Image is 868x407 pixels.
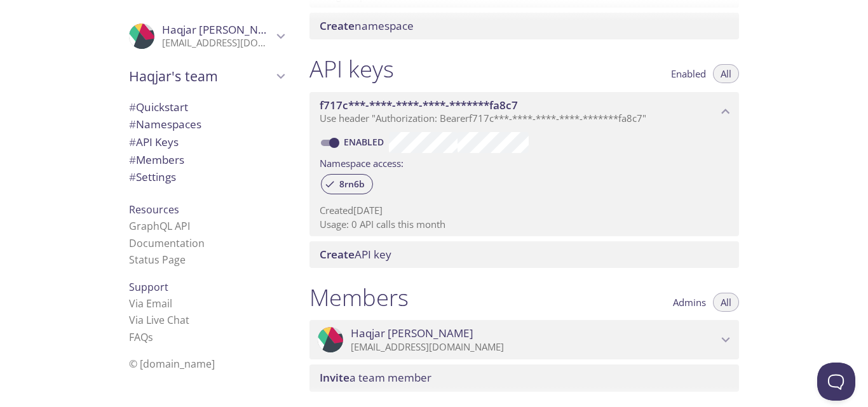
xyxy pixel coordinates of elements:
div: Haqjar salmi [309,320,739,359]
span: s [148,330,153,344]
span: Settings [129,170,176,184]
span: namespace [320,18,414,33]
span: API key [320,247,391,262]
span: # [129,170,136,184]
div: Team Settings [119,168,294,186]
a: Via Email [129,297,172,310]
p: [EMAIL_ADDRESS][DOMAIN_NAME] [162,37,273,50]
span: Resources [129,203,179,217]
span: Create [320,247,355,262]
span: Quickstart [129,100,188,114]
div: Haqjar salmi [119,15,294,57]
a: Enabled [342,136,389,148]
span: Invite [320,370,349,385]
iframe: Help Scout Beacon - Open [817,363,855,401]
span: API Keys [129,135,179,149]
span: Haqjar [PERSON_NAME] [351,326,473,340]
span: Support [129,280,168,294]
span: # [129,117,136,131]
div: 8rn6b [321,174,373,194]
h1: API keys [309,55,394,83]
span: Create [320,18,355,33]
div: Create API Key [309,241,739,268]
span: # [129,152,136,167]
div: Members [119,151,294,169]
p: Usage: 0 API calls this month [320,218,729,231]
div: Quickstart [119,98,294,116]
div: Haqjar's team [119,60,294,93]
button: All [713,293,739,312]
span: 8rn6b [332,178,372,190]
div: API Keys [119,133,294,151]
span: Namespaces [129,117,201,131]
span: Haqjar [PERSON_NAME] [162,22,285,37]
span: © [DOMAIN_NAME] [129,357,215,371]
span: Members [129,152,184,167]
a: GraphQL API [129,219,190,233]
div: Invite a team member [309,364,739,391]
a: FAQ [129,330,153,344]
div: Namespaces [119,116,294,133]
a: Documentation [129,236,205,250]
span: a team member [320,370,431,385]
p: Created [DATE] [320,204,729,217]
a: Via Live Chat [129,313,189,327]
button: Enabled [663,64,714,83]
button: All [713,64,739,83]
h1: Members [309,283,409,312]
p: [EMAIL_ADDRESS][DOMAIN_NAME] [351,341,717,354]
span: # [129,135,136,149]
div: Create namespace [309,13,739,39]
span: # [129,100,136,114]
label: Namespace access: [320,153,403,171]
a: Status Page [129,253,186,267]
span: Haqjar's team [129,67,273,85]
button: Admins [665,293,714,312]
